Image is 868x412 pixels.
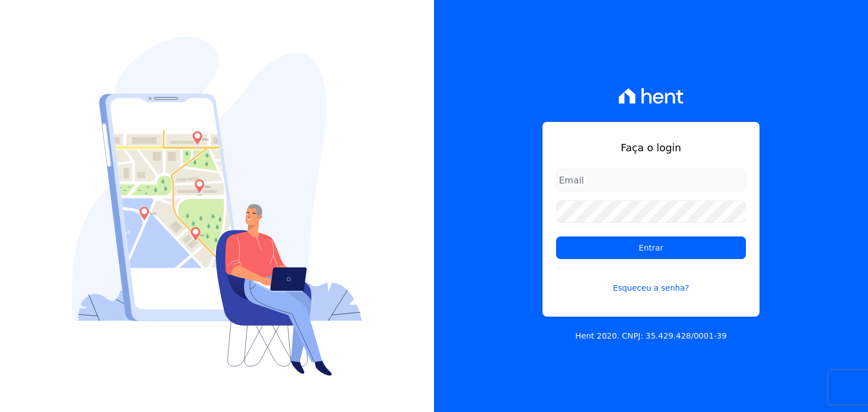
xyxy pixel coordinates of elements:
[556,169,746,191] input: Email
[556,140,746,155] h1: Faça o login
[556,268,746,294] a: Esqueceu a senha?
[556,236,746,259] input: Entrar
[72,37,362,376] img: Login
[575,330,727,342] p: Hent 2020. CNPJ: 35.429.428/0001-39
